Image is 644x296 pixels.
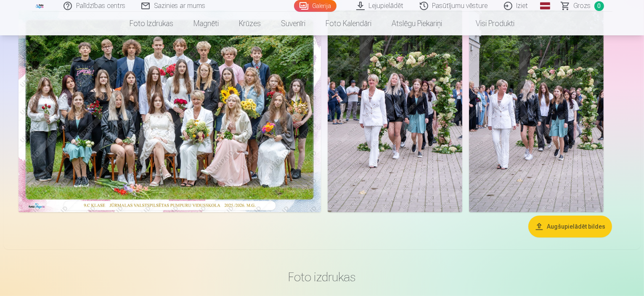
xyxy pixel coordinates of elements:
a: Magnēti [183,12,229,35]
span: Grozs [574,1,591,11]
a: Foto kalendāri [315,12,382,35]
a: Foto izdrukas [119,12,183,35]
a: Visi produkti [452,12,525,35]
a: Atslēgu piekariņi [382,12,452,35]
a: Krūzes [229,12,271,35]
h3: Foto izdrukas [77,269,568,285]
img: /fa3 [35,3,45,8]
span: 0 [594,1,604,11]
button: Augšupielādēt bildes [528,216,612,237]
a: Suvenīri [271,12,315,35]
